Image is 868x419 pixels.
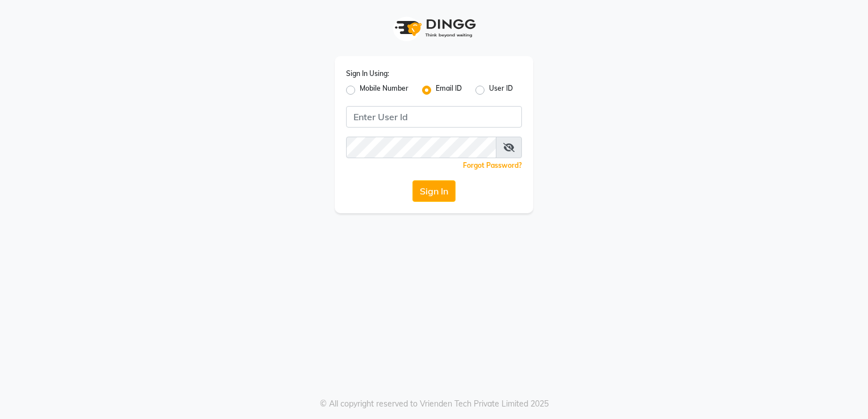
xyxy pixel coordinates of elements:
[412,180,456,202] button: Sign In
[360,83,408,97] label: Mobile Number
[346,137,496,158] input: Username
[346,106,522,128] input: Username
[346,69,389,79] label: Sign In Using:
[463,161,522,170] a: Forgot Password?
[389,11,479,45] img: logo1.svg
[489,83,513,97] label: User ID
[436,83,462,97] label: Email ID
